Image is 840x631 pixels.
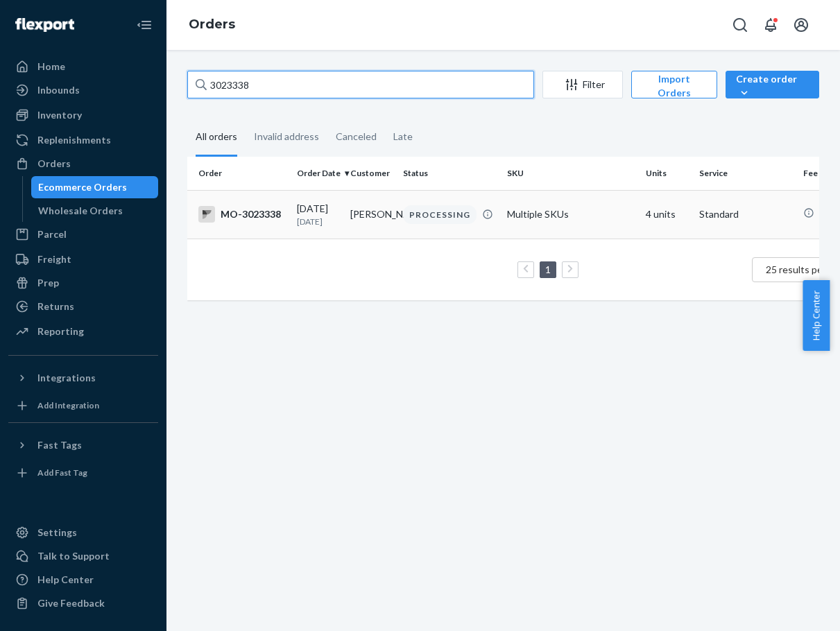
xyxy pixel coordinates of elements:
th: Units [640,157,694,190]
div: Give Feedback [37,596,105,610]
div: Returns [37,300,74,313]
div: Talk to Support [37,549,110,563]
a: Inventory [8,104,158,126]
div: Wholesale Orders [38,204,123,218]
button: Open account menu [787,11,815,39]
div: Customer [350,167,393,179]
a: Page 1 is your current page [542,263,554,275]
a: Talk to Support [8,545,158,567]
div: Orders [37,157,71,171]
button: Filter [542,71,623,98]
div: Freight [37,252,71,266]
div: Settings [37,526,77,539]
td: [PERSON_NAME] [345,190,398,239]
a: Orders [189,17,235,32]
div: Integrations [37,371,96,385]
a: Prep [8,272,158,294]
div: Late [393,119,413,155]
div: Filter [543,78,622,92]
a: Orders [8,153,158,175]
th: Service [694,157,798,190]
div: [DATE] [297,202,339,227]
div: PROCESSING [403,205,477,224]
ol: breadcrumbs [178,5,246,45]
a: Settings [8,521,158,544]
div: Inventory [37,108,82,122]
a: Add Fast Tag [8,462,158,484]
div: Fast Tags [37,438,82,452]
button: Open notifications [757,11,785,39]
div: Invalid address [254,119,319,155]
div: Reporting [37,325,84,338]
button: Import Orders [631,71,717,98]
div: Prep [37,276,59,290]
a: Home [8,55,158,78]
div: Add Integration [37,399,99,411]
p: Standard [699,207,792,221]
div: All orders [196,119,237,157]
div: Canceled [336,119,377,155]
th: Status [397,157,502,190]
td: 4 units [640,190,694,239]
img: Flexport logo [15,18,74,32]
div: MO-3023338 [198,206,286,223]
div: Replenishments [37,133,111,147]
th: Order Date [291,157,345,190]
button: Close Navigation [130,11,158,39]
a: Returns [8,295,158,318]
a: Ecommerce Orders [31,176,159,198]
div: Ecommerce Orders [38,180,127,194]
a: Freight [8,248,158,270]
a: Help Center [8,569,158,591]
a: Replenishments [8,129,158,151]
div: Parcel [37,227,67,241]
a: Add Integration [8,395,158,417]
button: Help Center [803,280,830,351]
td: Multiple SKUs [502,190,640,239]
div: Home [37,60,65,74]
th: SKU [502,157,640,190]
div: Add Fast Tag [37,467,87,478]
div: Create order [736,72,809,100]
a: Inbounds [8,79,158,101]
a: Wholesale Orders [31,200,159,222]
a: Parcel [8,223,158,245]
div: Inbounds [37,83,80,97]
button: Integrations [8,367,158,389]
button: Open Search Box [726,11,754,39]
div: Help Center [37,573,94,587]
p: [DATE] [297,216,339,227]
button: Give Feedback [8,592,158,614]
input: Search orders [187,71,534,98]
a: Reporting [8,320,158,343]
button: Fast Tags [8,434,158,456]
button: Create order [726,71,819,98]
th: Order [187,157,291,190]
